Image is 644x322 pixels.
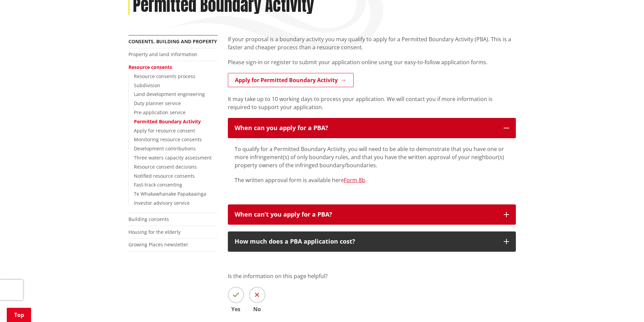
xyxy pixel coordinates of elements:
a: Resource consents process [134,73,195,79]
a: Three waters capacity assessment [134,154,212,161]
p: To qualify for a Permitted Boundary Activity, you will need to be able to demonstrate that you ha... [235,145,509,169]
a: Subdivision [134,82,160,89]
a: Growing Places newsletter [128,241,188,248]
a: Pre-application service [134,109,186,116]
button: When can you apply for a PBA? [228,118,516,138]
a: Resource consents [128,64,172,70]
button: When can’t you apply for a PBA? [228,204,516,225]
a: Apply for resource consent [134,127,195,134]
a: Building consents [128,216,169,222]
p: Is the information on this page helpful? [228,272,516,280]
a: Top [7,308,31,322]
iframe: Messenger Launcher [613,294,637,318]
a: Development contributions [134,145,196,152]
a: Permitted Boundary Activity [134,118,201,125]
a: Notified resource consents [134,173,195,179]
a: Apply for Permitted Boundary Activity [228,73,354,87]
div: When can you apply for a PBA? [235,125,497,131]
button: How much does a PBA application cost? [228,231,516,252]
a: Form 8b [344,176,365,184]
a: Resource consent decisions [134,164,197,170]
a: Consents, building and property [128,38,217,45]
p: If your proposal is a boundary activity you may qualify to apply for a Permitted Boundary Activit... [228,35,516,51]
a: Investor advisory service [134,200,190,206]
a: Property and land information [128,51,197,57]
p: It may take up to 10 working days to process your application. We will contact you if more inform... [228,95,516,111]
div: When can’t you apply for a PBA? [235,211,497,218]
a: Duty planner service [134,100,181,106]
span: Yes [228,306,244,312]
span: No [249,306,265,312]
a: Land development engineering [134,91,205,97]
a: Monitoring resource consents [134,136,202,143]
p: Please sign-in or register to submit your application online using our easy-to-follow application... [228,58,516,66]
a: Fast-track consenting [134,181,182,188]
div: How much does a PBA application cost? [235,238,497,245]
a: Housing for the elderly [128,229,181,235]
p: The written approval form is available here . [235,176,509,184]
a: Te Whakawhanake Papakaainga [134,191,206,197]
